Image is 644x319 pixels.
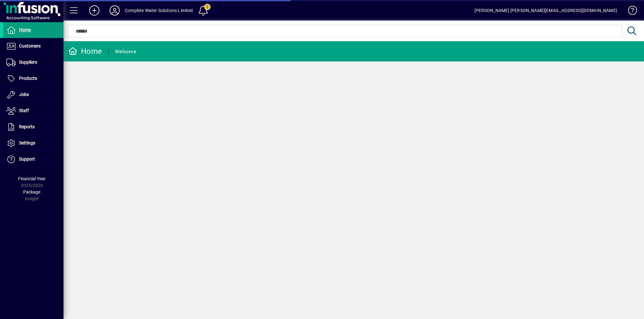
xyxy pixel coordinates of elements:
[84,5,104,16] button: Add
[19,92,29,97] span: Jobs
[623,1,636,22] a: Knowledge Base
[19,43,41,48] span: Customers
[125,5,193,16] div: Complete Water Solutions Limited
[19,76,37,81] span: Products
[19,140,35,145] span: Settings
[19,108,29,113] span: Staff
[3,71,64,86] a: Products
[19,124,35,129] span: Reports
[104,5,125,16] button: Profile
[19,60,37,65] span: Suppliers
[3,38,64,54] a: Customers
[18,176,46,181] span: Financial Year
[3,87,64,103] a: Jobs
[23,189,40,195] span: Package
[19,27,31,32] span: Home
[3,151,64,167] a: Support
[474,5,617,16] div: [PERSON_NAME] [PERSON_NAME][EMAIL_ADDRESS][DOMAIN_NAME]
[68,46,102,56] div: Home
[3,103,64,119] a: Staff
[3,135,64,151] a: Settings
[3,54,64,70] a: Suppliers
[3,119,64,135] a: Reports
[115,47,136,57] div: Welcome
[19,156,35,162] span: Support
